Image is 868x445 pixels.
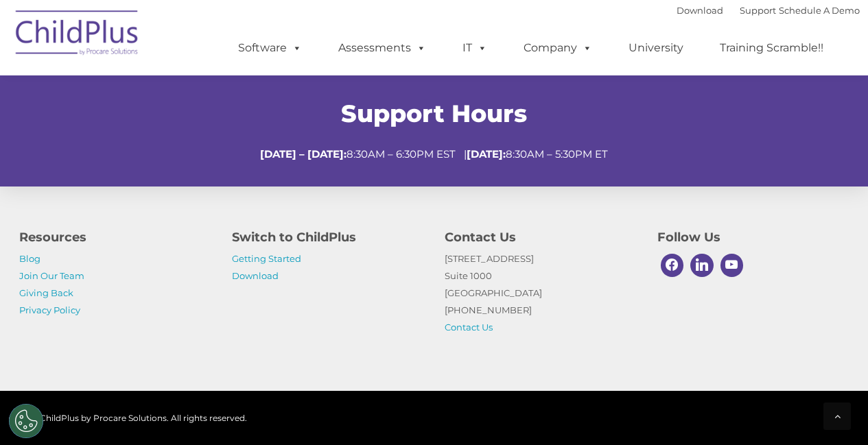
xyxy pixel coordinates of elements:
p: [STREET_ADDRESS] Suite 1000 [GEOGRAPHIC_DATA] [PHONE_NUMBER] [445,250,637,336]
h4: Contact Us [445,228,637,247]
a: Assessments [325,34,440,62]
h4: Switch to ChildPlus [232,228,424,247]
a: Linkedin [687,250,717,280]
a: Training Scramble!! [706,34,837,62]
a: Company [510,34,606,62]
a: Privacy Policy [19,304,80,315]
a: Join Our Team [19,270,84,281]
button: Cookies Settings [9,404,43,438]
a: Schedule A Demo [779,5,860,16]
a: Download [677,5,723,16]
span: © 2025 ChildPlus by Procare Solutions. All rights reserved. [9,413,247,423]
font: | [677,5,860,16]
a: Support [740,5,776,16]
a: Facebook [657,250,688,280]
a: Giving Back [19,287,73,298]
img: ChildPlus by Procare Solutions [9,1,146,69]
span: Support Hours [341,99,527,128]
span: 8:30AM – 6:30PM EST | 8:30AM – 5:30PM ET [260,147,608,160]
a: Software [224,34,316,62]
a: Youtube [717,250,747,280]
a: IT [449,34,501,62]
a: Blog [19,253,40,264]
strong: [DATE]: [467,147,506,160]
strong: [DATE] – [DATE]: [260,147,347,160]
h4: Follow Us [657,228,849,247]
h4: Resources [19,228,211,247]
a: Getting Started [232,253,301,264]
a: Download [232,270,279,281]
a: University [615,34,697,62]
a: Contact Us [445,322,493,333]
